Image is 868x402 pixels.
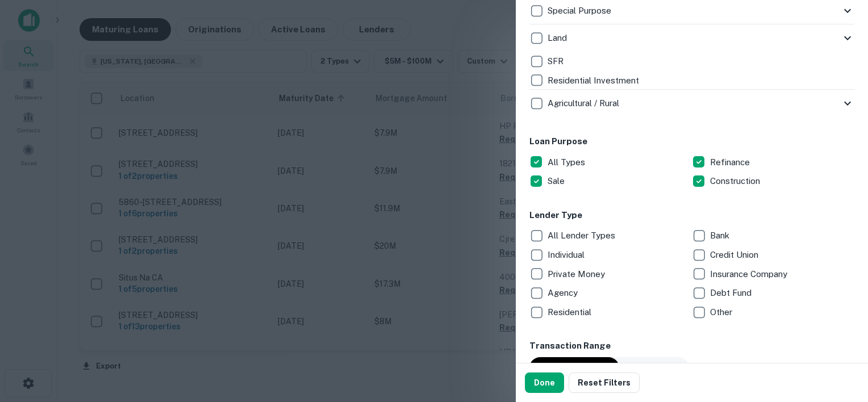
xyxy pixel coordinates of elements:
[629,362,680,374] p: Sale Amount
[710,267,790,281] p: Insurance Company
[811,311,868,366] iframe: Chat Widget
[569,372,640,393] button: Reset Filters
[548,156,587,169] p: All Types
[529,209,854,222] h6: Lender Type
[710,174,762,188] p: Construction
[710,305,735,319] p: Other
[548,286,580,300] p: Agency
[548,4,614,18] p: Special Purpose
[529,135,854,148] h6: Loan Purpose
[548,248,587,262] p: Individual
[548,97,621,110] p: Agricultural / Rural
[548,31,569,45] p: Land
[539,362,610,374] p: Mortgage Amount
[710,248,761,262] p: Credit Union
[548,74,641,87] p: Residential Investment
[548,305,594,319] p: Residential
[529,340,854,353] h6: Transaction Range
[710,286,754,300] p: Debt Fund
[548,229,617,242] p: All Lender Types
[529,90,854,117] div: Agricultural / Rural
[710,229,732,242] p: Bank
[548,55,566,68] p: SFR
[525,372,564,393] button: Done
[529,24,854,52] div: Land
[548,267,607,281] p: Private Money
[710,156,752,169] p: Refinance
[548,174,567,188] p: Sale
